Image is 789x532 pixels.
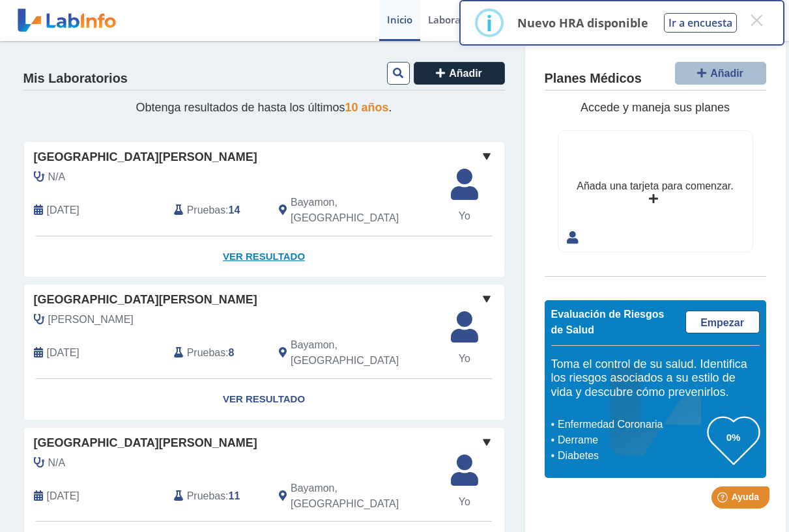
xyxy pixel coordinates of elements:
b: 8 [229,347,235,358]
span: 10 años [345,101,389,114]
span: Pruebas [187,488,225,504]
span: Pruebas [187,345,225,361]
span: 2025-05-06 [47,345,79,361]
a: Ver Resultado [24,236,504,277]
div: : [164,481,269,512]
span: Empezar [700,317,744,328]
button: Añadir [414,62,505,85]
span: Melendez Ayala, Raul [48,312,134,328]
div: : [164,337,269,369]
b: 14 [229,204,240,216]
iframe: Help widget launcher [673,481,775,518]
span: Obtenga resultados de hasta los últimos . [136,101,392,114]
span: 2025-07-10 [47,203,79,218]
p: Nuevo HRA disponible [517,15,648,31]
span: [GEOGRAPHIC_DATA][PERSON_NAME] [34,148,257,166]
span: Bayamon, PR [291,195,435,226]
span: Bayamon, PR [291,481,435,512]
span: Yo [443,208,486,224]
div: Añada una tarjeta para comenzar. [577,178,733,194]
h4: Mis Laboratorios [23,71,128,87]
span: Pruebas [187,203,225,218]
span: Accede y maneja sus planes [581,101,730,114]
span: Añadir [710,68,743,79]
span: N/A [48,455,66,471]
div: : [164,195,269,226]
h3: 0% [708,429,760,445]
span: Yo [443,494,486,510]
li: Enfermedad Coronaria [554,417,708,432]
button: Close this dialog [745,8,768,32]
a: Empezar [685,311,760,333]
li: Diabetes [554,448,708,464]
li: Derrame [554,432,708,448]
a: Ver Resultado [24,379,504,420]
h4: Planes Médicos [545,71,642,87]
b: 11 [229,490,240,501]
span: N/A [48,169,66,185]
h5: Toma el control de su salud. Identifica los riesgos asociados a su estilo de vida y descubre cómo... [551,357,760,400]
div: i [486,11,493,35]
button: Añadir [675,62,766,85]
button: Ir a encuesta [664,13,737,33]
span: Bayamon, PR [291,337,435,369]
span: Evaluación de Riesgos de Salud [551,309,665,335]
span: [GEOGRAPHIC_DATA][PERSON_NAME] [34,434,257,452]
span: Yo [443,351,486,367]
span: [GEOGRAPHIC_DATA][PERSON_NAME] [34,291,257,309]
span: 2025-04-01 [47,488,79,504]
span: Añadir [449,68,482,79]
